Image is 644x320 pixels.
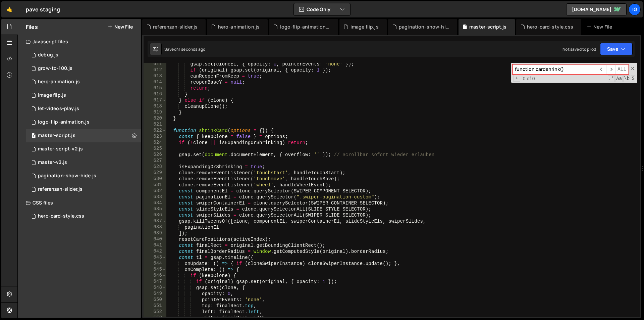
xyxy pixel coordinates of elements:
[597,64,606,74] span: ​
[351,24,379,30] div: image flip.js
[144,158,166,164] div: 627
[26,169,141,183] div: 16760/46600.js
[26,48,141,62] div: 16760/46602.js
[144,176,166,182] div: 630
[26,62,141,75] div: 16760/45783.js
[615,64,629,74] span: Alt-Enter
[144,170,166,176] div: 629
[144,97,166,103] div: 617
[144,134,166,140] div: 623
[144,212,166,218] div: 636
[26,23,38,31] h2: Files
[294,3,350,15] button: Code Only
[629,3,641,15] a: ig
[144,218,166,224] div: 637
[38,133,75,139] div: master-script.js
[631,75,635,82] span: Search In Selection
[513,64,597,74] input: Search for
[600,43,633,55] button: Save
[144,109,166,116] div: 619
[144,236,166,242] div: 640
[144,67,166,73] div: 612
[562,46,596,52] div: Not saved to prod
[144,194,166,200] div: 633
[587,24,615,30] div: New File
[144,285,166,291] div: 648
[38,173,96,179] div: pagination-show-hide.js
[144,309,166,315] div: 652
[38,79,80,85] div: hero-animation.js
[38,213,84,219] div: hero-card-style.css
[108,24,133,30] button: New File
[144,303,166,309] div: 651
[144,291,166,297] div: 649
[26,116,141,129] div: 16760/46375.js
[153,24,198,30] div: referenzen-slider.js
[144,267,166,273] div: 645
[144,297,166,303] div: 650
[144,255,166,261] div: 643
[144,79,166,85] div: 614
[144,61,166,67] div: 611
[144,91,166,97] div: 616
[144,261,166,267] div: 644
[144,103,166,109] div: 618
[26,210,141,223] div: 16760/45784.css
[26,142,141,156] div: 16760/45980.js
[38,65,72,72] div: grow-to-100.js
[26,129,141,142] div: 16760/45786.js
[144,164,166,170] div: 628
[38,119,90,125] div: logo-flip-animation.js
[144,182,166,188] div: 631
[513,75,520,82] span: Toggle Replace mode
[144,188,166,194] div: 632
[18,196,141,210] div: CSS files
[26,102,141,116] div: 16760/46836.js
[144,224,166,230] div: 638
[164,46,205,52] div: Saved
[527,24,573,30] div: hero-card-style.css
[32,134,36,139] span: 1
[144,73,166,79] div: 613
[520,76,538,82] span: 0 of 0
[144,273,166,279] div: 646
[38,106,79,112] div: let-videos-play.js
[144,248,166,255] div: 642
[280,24,330,30] div: logo-flip-animation.js
[38,92,66,98] div: image flip.js
[38,186,83,192] div: referenzen-slider.js
[144,140,166,146] div: 624
[26,89,141,102] div: 16760/46741.js
[144,242,166,248] div: 641
[144,85,166,91] div: 615
[26,5,60,13] div: pave staging
[26,156,141,169] div: 16760/46055.js
[566,3,627,15] a: [DOMAIN_NAME]
[144,230,166,236] div: 639
[26,75,141,89] div: 16760/45785.js
[144,206,166,212] div: 635
[26,183,141,196] div: 16760/47295.js
[623,75,630,82] span: Whole Word Search
[144,122,166,128] div: 621
[144,128,166,134] div: 622
[38,159,67,166] div: master-v3.js
[608,75,615,82] span: RegExp Search
[144,146,166,152] div: 625
[144,200,166,206] div: 634
[144,152,166,158] div: 626
[144,279,166,285] div: 647
[469,24,507,30] div: master-script.js
[1,1,18,17] a: 🤙
[615,75,623,82] span: CaseSensitive Search
[176,46,205,52] div: 41 seconds ago
[218,24,260,30] div: hero-animation.js
[606,64,615,74] span: ​
[399,24,449,30] div: pagination-show-hide.js
[144,116,166,122] div: 620
[38,146,83,152] div: master-script-v2.js
[18,35,141,48] div: Javascript files
[38,52,58,58] div: debug.js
